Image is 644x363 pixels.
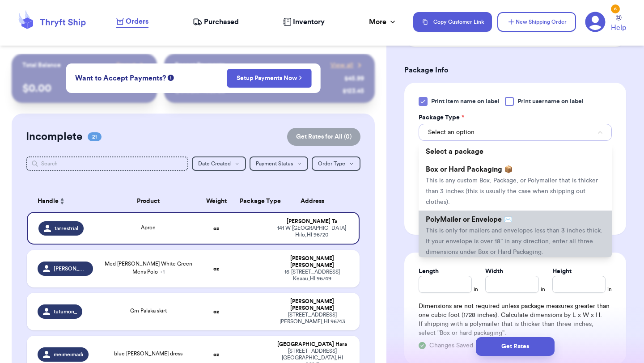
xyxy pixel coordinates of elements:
[22,81,146,96] p: $ 0.00
[275,225,348,238] div: 141 W [GEOGRAPHIC_DATA] Hilo , HI 96720
[75,73,166,84] span: Want to Accept Payments?
[419,267,439,276] label: Length
[116,61,146,70] a: Payout
[426,177,598,205] span: This is any custom Box, Package, or Polymailer that is thicker than 3 inches (this is usually the...
[116,61,136,70] span: Payout
[227,69,312,88] button: Setup Payments Now
[213,352,219,357] strong: oz
[54,265,88,272] span: [PERSON_NAME].[PERSON_NAME]
[426,166,513,173] span: Box or Hard Packaging 📦
[59,196,66,207] button: Sort ascending
[293,17,325,27] span: Inventory
[213,309,219,314] strong: oz
[38,197,59,206] span: Handle
[476,337,555,356] button: Get Rates
[611,4,620,13] div: 6
[419,302,612,338] div: Dimensions are not required unless package measures greater than one cubic foot (1728 inches). Ca...
[611,15,626,33] a: Help
[426,216,513,223] span: PolyMailer or Envelope ✉️
[54,351,83,358] span: meimeimadi
[237,74,302,83] a: Setup Payments Now
[198,161,231,166] span: Date Created
[160,269,165,274] span: + 1
[485,267,503,276] label: Width
[318,161,345,166] span: Order Type
[26,130,82,144] h2: Incomplete
[413,12,492,32] button: Copy Customer Link
[275,218,348,225] div: [PERSON_NAME] Ta
[105,261,192,274] span: Med [PERSON_NAME] White Green Mens Polo
[204,17,239,27] span: Purchased
[256,161,293,166] span: Payment Status
[192,156,246,171] button: Date Created
[312,156,360,171] button: Order Type
[114,351,182,356] span: blue [PERSON_NAME] dress
[343,87,364,96] div: $ 123.45
[213,266,219,271] strong: oz
[126,16,148,27] span: Orders
[404,65,626,76] h3: Package Info
[55,225,78,232] span: tarrestrial
[88,132,102,141] span: 21
[199,190,234,212] th: Weight
[344,74,364,83] div: $ 45.99
[611,22,626,33] span: Help
[193,17,239,27] a: Purchased
[585,12,606,32] a: 6
[419,320,612,338] p: If shipping with a polymailer that is thicker than three inches, select "Box or hard packaging".
[250,156,308,171] button: Payment Status
[130,308,167,313] span: Grn Palaka skirt
[369,17,397,27] div: More
[330,61,353,70] span: View all
[497,12,576,32] button: New Shipping Order
[275,341,349,348] div: [GEOGRAPHIC_DATA] Hara
[141,225,156,230] span: Apron
[98,190,199,212] th: Product
[234,190,270,212] th: Package Type
[213,226,219,231] strong: oz
[275,298,349,312] div: [PERSON_NAME] [PERSON_NAME]
[275,255,349,269] div: [PERSON_NAME] [PERSON_NAME]
[270,190,360,212] th: Address
[607,286,612,293] span: in
[552,267,572,276] label: Height
[428,128,475,137] span: Select an option
[287,128,360,146] button: Get Rates for All (0)
[283,17,325,27] a: Inventory
[275,312,349,325] div: [STREET_ADDRESS] [PERSON_NAME] , HI 96743
[275,269,349,282] div: 16-[STREET_ADDRESS] Keaau , HI 96749
[426,148,483,155] span: Select a package
[54,308,77,315] span: tutumon_
[419,113,464,122] label: Package Type
[419,124,612,141] button: Select an option
[330,61,364,70] a: View all
[116,16,148,28] a: Orders
[474,286,478,293] span: in
[175,61,225,70] p: Recent Payments
[541,286,545,293] span: in
[431,97,500,106] span: Print item name on label
[517,97,584,106] span: Print username on label
[22,61,61,70] p: Total Balance
[426,228,602,255] span: This is only for mailers and envelopes less than 3 inches thick. If your envelope is over 18” in ...
[26,156,188,171] input: Search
